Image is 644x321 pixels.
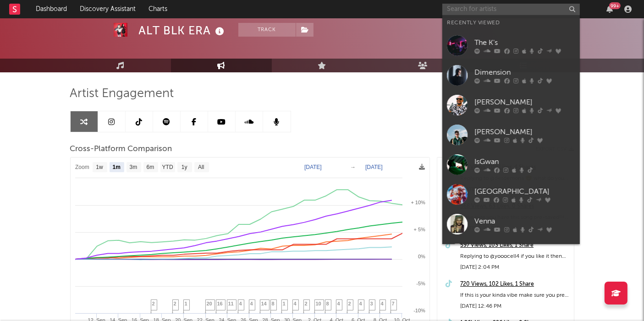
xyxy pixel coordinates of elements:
div: [PERSON_NAME] [474,97,575,108]
span: 11 [228,301,234,306]
text: [DATE] [304,164,322,170]
text: 1m [112,164,120,171]
a: [GEOGRAPHIC_DATA] [442,180,580,209]
span: 8 [272,301,275,306]
text: YTD [162,164,173,171]
span: 20 [207,301,212,306]
a: Venna [442,209,580,239]
span: 1 [185,301,187,306]
div: The K's [474,38,575,49]
a: IsGwan [442,150,580,180]
div: If this is your kinda vibe make sure you pre-save it in our profile!!! Drops on the 22nd!! #altmu... [460,290,569,301]
a: [PERSON_NAME] [442,120,580,150]
text: Zoom [75,164,89,171]
text: All [198,164,204,171]
div: Recently Viewed [447,17,575,28]
text: + 10% [411,200,425,205]
text: 1w [96,164,103,171]
text: 3m [129,164,137,171]
text: 6m [146,164,154,171]
span: Cross-Platform Comparison [70,144,172,155]
div: 99 + [609,2,621,9]
a: 597 Views, 103 Likes, 1 Share [460,240,569,251]
span: 10 [316,301,321,306]
text: + 5% [413,227,425,232]
span: 2 [305,301,308,306]
div: [GEOGRAPHIC_DATA] [474,186,575,197]
text: 1y [181,164,187,171]
a: [PERSON_NAME] [442,90,580,120]
span: 16 [217,301,223,306]
span: 1 [283,301,286,306]
text: -10% [413,308,425,313]
text: → [350,164,356,170]
div: [DATE] 2:04 PM [460,262,569,273]
span: 4 [381,301,384,306]
span: 2 [348,301,351,306]
span: 4 [294,301,297,306]
span: 3 [370,301,373,306]
span: 4 [359,301,362,306]
text: [DATE] [365,164,383,170]
span: 8 [326,301,329,306]
a: Dimension [442,60,580,90]
text: 0% [418,254,425,259]
div: [PERSON_NAME] [474,127,575,138]
div: [DATE] 12:46 PM [460,301,569,312]
input: Search for artists [442,4,580,15]
div: IsGwan [474,157,575,168]
button: Track [238,23,296,37]
span: 2 [152,301,155,306]
text: -5% [416,281,425,286]
span: Artist Engagement [70,88,174,99]
div: Dimension [474,67,575,78]
span: 4 [239,301,242,306]
span: 7 [392,301,395,306]
a: The K's [442,31,580,60]
div: ALT BLK ERA [139,23,227,38]
a: [PERSON_NAME] [442,239,580,269]
span: 4 [337,301,340,306]
div: Replying to @yooocell4 if you like it then PRE-SAVE it in our BIO! #altmusic #altrock #raptok #ne... [460,251,569,262]
button: 99+ [606,5,613,13]
span: 2 [174,301,176,306]
span: 14 [261,301,267,306]
a: 720 Views, 102 Likes, 1 Share [460,279,569,290]
div: Venna [474,216,575,227]
span: 4 [250,301,253,306]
